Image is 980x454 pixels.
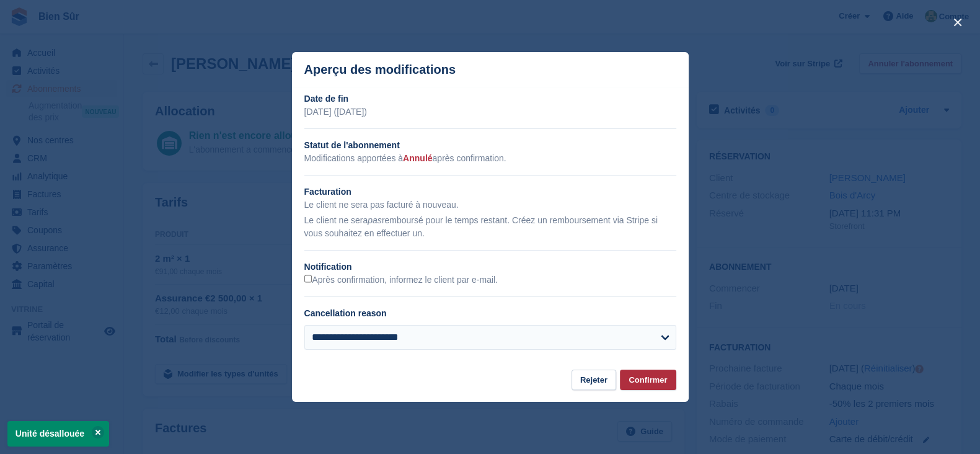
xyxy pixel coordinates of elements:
[572,370,616,390] button: Rejeter
[304,185,676,198] h2: Facturation
[403,153,432,163] span: Annulé
[304,63,456,77] p: Aperçu des modifications
[304,92,676,105] h2: Date de fin
[304,139,676,152] h2: Statut de l'abonnement
[620,370,676,390] button: Confirmer
[304,198,676,211] p: Le client ne sera pas facturé à nouveau.
[948,12,968,32] button: close
[7,421,109,447] p: Unité désallouée
[304,105,676,118] p: [DATE] ([DATE])
[304,275,498,286] label: Après confirmation, informez le client par e-mail.
[304,152,676,165] p: Modifications apportées à après confirmation.
[368,215,382,225] em: pas
[304,260,676,274] h2: Notification
[304,214,676,240] p: Le client ne sera remboursé pour le temps restant. Créez un remboursement via Stripe si vous souh...
[304,308,387,318] label: Cancellation reason
[304,275,312,283] input: Après confirmation, informez le client par e-mail.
